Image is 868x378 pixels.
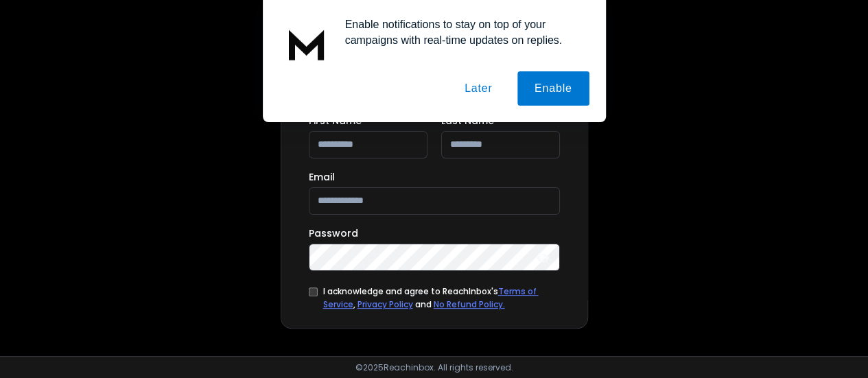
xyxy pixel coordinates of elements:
label: Email [309,172,335,182]
label: Last Name [441,116,494,126]
a: Privacy Policy [357,298,413,310]
img: notification icon [279,16,334,71]
button: Later [447,71,509,106]
div: I acknowledge and agree to ReachInbox's , and [323,285,560,311]
label: First Name [309,116,362,126]
button: Enable [517,71,589,106]
div: Enable notifications to stay on top of your campaigns with real-time updates on replies. [334,16,589,48]
p: © 2025 Reachinbox. All rights reserved. [355,362,513,373]
a: No Refund Policy. [434,298,505,310]
label: Password [309,228,358,238]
